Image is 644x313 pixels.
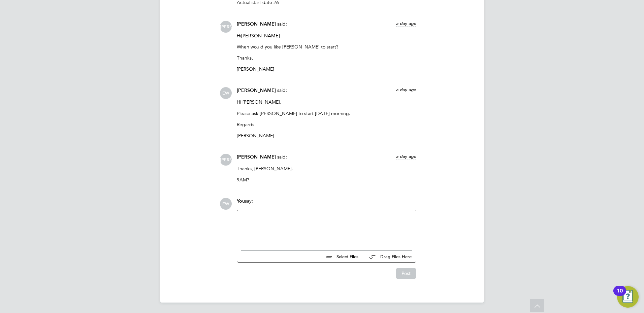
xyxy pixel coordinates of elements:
p: 9AM? [237,177,416,183]
span: a day ago [396,153,416,159]
div: say: [237,198,416,210]
p: Thanks, [237,55,416,61]
span: said: [277,21,287,27]
p: Please ask [PERSON_NAME] to start [DATE] morning. [237,110,416,116]
span: a day ago [396,21,416,26]
span: [PERSON_NAME] [241,33,280,39]
p: [PERSON_NAME] [237,66,416,72]
span: EW [220,87,232,99]
button: Post [396,268,416,279]
span: [PERSON_NAME] [237,21,276,27]
p: Hi [PERSON_NAME], [237,99,416,105]
span: said: [277,87,287,93]
span: said: [277,154,287,160]
p: Thanks, [PERSON_NAME]. [237,166,416,172]
span: EW [220,198,232,210]
button: Drag Files Here [364,250,412,264]
span: You [237,198,245,204]
button: Open Resource Center, 10 new notifications [617,286,639,308]
span: [PERSON_NAME] [220,154,232,166]
p: Hi [237,33,416,39]
p: When would you like [PERSON_NAME] to start? [237,44,416,50]
p: Regards [237,121,416,128]
div: 10 [617,291,623,300]
p: [PERSON_NAME] [237,133,416,139]
span: [PERSON_NAME] [220,21,232,33]
span: a day ago [396,87,416,93]
span: [PERSON_NAME] [237,154,276,160]
span: [PERSON_NAME] [237,88,276,93]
